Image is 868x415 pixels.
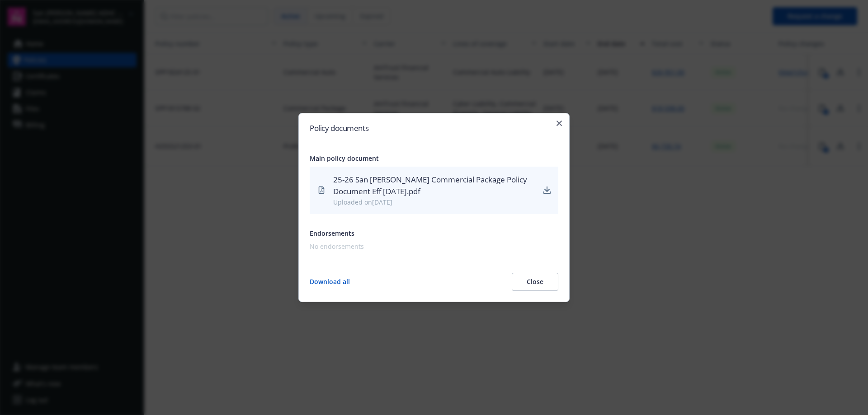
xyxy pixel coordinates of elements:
div: No endorsements [310,242,555,251]
h2: Policy documents [310,124,558,132]
button: Download all [310,273,350,291]
a: download [543,185,551,196]
div: Endorsements [310,228,558,238]
button: Close [512,273,558,291]
div: Main policy document [310,154,558,163]
div: Uploaded on [DATE] [333,197,536,207]
div: 25-26 San [PERSON_NAME] Commercial Package Policy Document Eff [DATE].pdf [333,174,536,198]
